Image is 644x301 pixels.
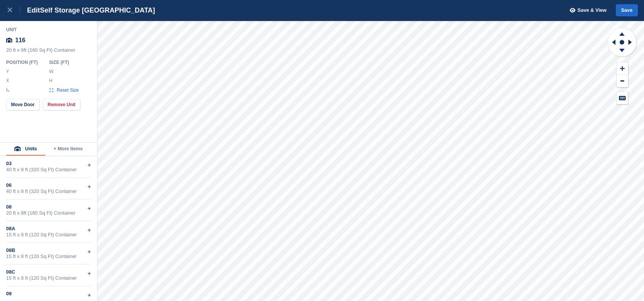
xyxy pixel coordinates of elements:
[6,47,91,57] div: 20 ft x 8ft (160 Sq Ft) Container
[6,226,91,232] div: 08A
[617,92,628,104] button: Keyboard Shortcuts
[6,59,43,65] div: Position ( FT )
[88,161,91,170] div: +
[6,210,91,216] div: 20 ft x 8ft (160 Sq Ft) Container
[88,204,91,213] div: +
[6,178,91,199] div: 0640 ft x 8 ft (320 Sq Ft) Container+
[6,264,91,286] div: 08C15 ft x 8 ft (120 Sq Ft) Container+
[566,4,607,17] button: Save & View
[616,4,638,17] button: Save
[6,182,91,188] div: 06
[6,275,91,281] div: 15 ft x 8 ft (120 Sq Ft) Container
[20,6,155,15] div: Edit Self Storage [GEOGRAPHIC_DATA]
[6,243,91,264] div: 08B15 ft x 8 ft (120 Sq Ft) Container+
[6,33,91,47] div: 116
[6,143,45,156] button: Units
[6,199,91,221] div: 0820 ft x 8ft (160 Sq Ft) Container+
[49,68,53,75] label: W
[617,75,628,88] button: Zoom Out
[49,78,53,84] label: H
[6,78,10,84] label: X
[88,182,91,191] div: +
[43,99,80,110] button: Remove Unit
[6,27,91,33] div: Unit
[6,68,10,75] label: Y
[49,59,83,65] div: Size ( FT )
[6,253,91,260] div: 15 ft x 8 ft (120 Sq Ft) Container
[88,269,91,278] div: +
[88,247,91,256] div: +
[45,143,91,156] button: + More Items
[6,247,91,253] div: 08B
[6,161,91,167] div: 03
[617,62,628,75] button: Zoom In
[6,156,91,178] div: 0340 ft x 8 ft (320 Sq Ft) Container+
[6,269,91,275] div: 08C
[6,167,91,173] div: 40 ft x 8 ft (320 Sq Ft) Container
[6,204,91,210] div: 08
[6,291,91,297] div: 09
[6,221,91,243] div: 08A15 ft x 8 ft (120 Sq Ft) Container+
[88,291,91,300] div: +
[6,88,10,91] img: angle-icn.0ed2eb85.svg
[6,232,91,238] div: 15 ft x 8 ft (120 Sq Ft) Container
[6,188,91,194] div: 40 ft x 8 ft (320 Sq Ft) Container
[6,99,40,110] button: Move Door
[56,87,79,94] span: Reset Size
[88,226,91,235] div: +
[577,6,606,14] span: Save & View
